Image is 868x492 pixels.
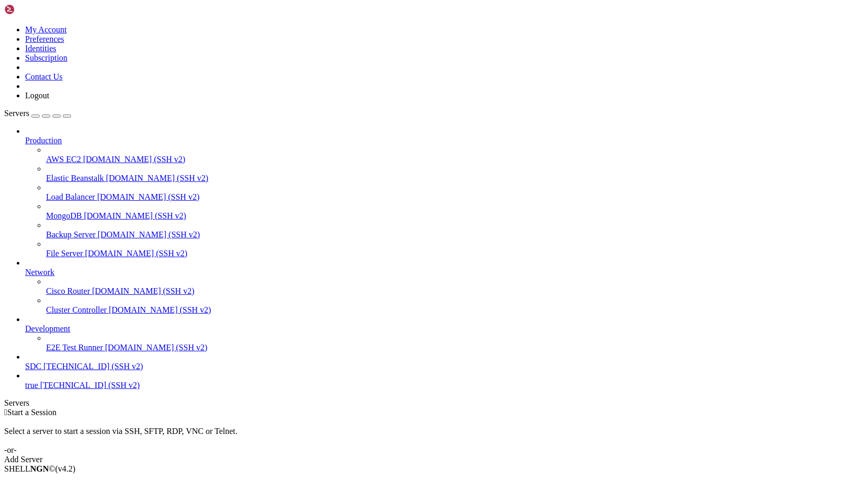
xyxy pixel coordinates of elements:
[98,230,200,239] span: [DOMAIN_NAME] (SSH v2)
[46,211,82,220] span: MongoDB
[7,408,57,417] span: Start a Session
[109,305,211,314] span: [DOMAIN_NAME] (SSH v2)
[25,362,864,371] a: SDC [TECHNICAL_ID] (SSH v2)
[46,343,864,352] a: E2E Test Runner [DOMAIN_NAME] (SSH v2)
[46,145,864,164] li: AWS EC2 [DOMAIN_NAME] (SSH v2)
[46,211,864,221] a: MongoDB [DOMAIN_NAME] (SSH v2)
[97,192,200,201] span: [DOMAIN_NAME] (SSH v2)
[46,174,864,183] a: Elastic Beanstalk [DOMAIN_NAME] (SSH v2)
[92,287,195,295] span: [DOMAIN_NAME] (SSH v2)
[25,127,864,258] li: Production
[46,183,864,202] li: Load Balancer [DOMAIN_NAME] (SSH v2)
[46,334,864,352] li: E2E Test Runner [DOMAIN_NAME] (SSH v2)
[25,25,67,34] a: My Account
[25,53,67,62] a: Subscription
[4,109,71,118] a: Servers
[4,455,864,464] div: Add Server
[46,164,864,183] li: Elastic Beanstalk [DOMAIN_NAME] (SSH v2)
[46,305,864,315] a: Cluster Controller [DOMAIN_NAME] (SSH v2)
[46,305,107,314] span: Cluster Controller
[4,417,864,455] div: Select a server to start a session via SSH, SFTP, RDP, VNC or Telnet. -or-
[25,44,57,53] a: Identities
[46,202,864,221] li: MongoDB [DOMAIN_NAME] (SSH v2)
[25,315,864,352] li: Development
[30,464,49,473] b: NGN
[40,381,140,390] span: [TECHNICAL_ID] (SSH v2)
[46,249,83,258] span: File Server
[25,91,49,100] a: Logout
[46,221,864,239] li: Backup Server [DOMAIN_NAME] (SSH v2)
[25,324,864,334] a: Development
[85,249,188,258] span: [DOMAIN_NAME] (SSH v2)
[55,464,76,473] span: 4.2.0
[46,287,90,295] span: Cisco Router
[25,268,54,277] span: Network
[25,371,864,390] li: true [TECHNICAL_ID] (SSH v2)
[46,277,864,296] li: Cisco Router [DOMAIN_NAME] (SSH v2)
[46,296,864,315] li: Cluster Controller [DOMAIN_NAME] (SSH v2)
[25,72,63,81] a: Contact Us
[83,155,186,164] span: [DOMAIN_NAME] (SSH v2)
[25,35,64,43] a: Preferences
[25,381,864,390] a: true [TECHNICAL_ID] (SSH v2)
[84,211,186,220] span: [DOMAIN_NAME] (SSH v2)
[25,352,864,371] li: SDC [TECHNICAL_ID] (SSH v2)
[25,268,864,277] a: Network
[46,230,864,239] a: Backup Server [DOMAIN_NAME] (SSH v2)
[46,249,864,258] a: File Server [DOMAIN_NAME] (SSH v2)
[25,381,38,390] span: true
[46,155,864,164] a: AWS EC2 [DOMAIN_NAME] (SSH v2)
[25,324,70,333] span: Development
[4,4,64,15] img: Shellngn
[46,230,96,239] span: Backup Server
[46,192,864,202] a: Load Balancer [DOMAIN_NAME] (SSH v2)
[43,362,143,371] span: [TECHNICAL_ID] (SSH v2)
[25,258,864,315] li: Network
[46,239,864,258] li: File Server [DOMAIN_NAME] (SSH v2)
[46,287,864,296] a: Cisco Router [DOMAIN_NAME] (SSH v2)
[46,192,95,201] span: Load Balancer
[4,464,75,473] span: SHELL ©
[46,155,81,164] span: AWS EC2
[4,398,864,408] div: Servers
[25,136,62,145] span: Production
[4,109,29,118] span: Servers
[46,174,104,182] span: Elastic Beanstalk
[4,408,7,417] span: 
[46,343,103,352] span: E2E Test Runner
[25,362,41,371] span: SDC
[25,136,864,145] a: Production
[106,174,209,182] span: [DOMAIN_NAME] (SSH v2)
[105,343,208,352] span: [DOMAIN_NAME] (SSH v2)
